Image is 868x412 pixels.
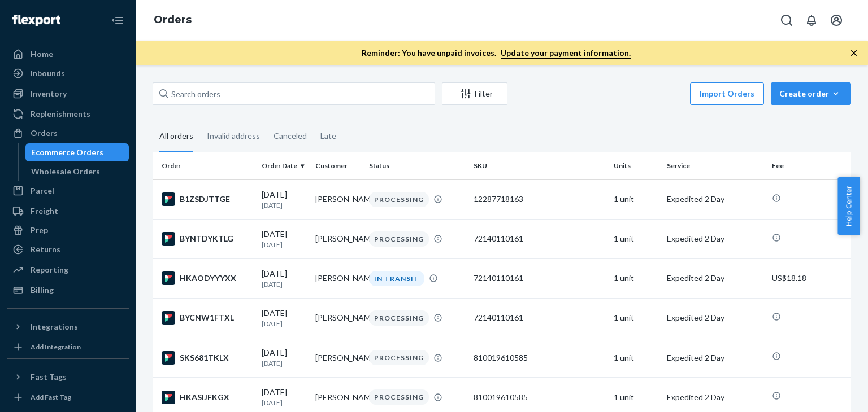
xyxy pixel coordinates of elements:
[262,398,306,407] p: [DATE]
[311,219,364,258] td: [PERSON_NAME]
[369,231,429,247] div: PROCESSING
[837,177,860,235] button: Help Center
[364,152,469,179] th: Status
[262,268,306,289] div: [DATE]
[274,121,307,151] div: Canceled
[369,389,429,405] div: PROCESSING
[31,244,60,255] div: Returns
[31,185,54,196] div: Parcel
[262,279,306,289] p: [DATE]
[667,233,762,244] p: Expedited 2 Day
[31,88,67,99] div: Inventory
[145,4,201,37] ol: breadcrumbs
[667,392,762,403] p: Expedited 2 Day
[825,9,848,32] button: Open account menu
[31,225,48,236] div: Prep
[771,82,851,105] button: Create order
[609,338,663,378] td: 1 unit
[609,298,663,338] td: 1 unit
[667,352,762,363] p: Expedited 2 Day
[609,219,663,258] td: 1 unit
[7,105,129,123] a: Replenishments
[311,298,364,338] td: [PERSON_NAME]
[31,147,103,158] div: Ecommerce Orders
[7,124,129,142] a: Orders
[690,82,764,105] button: Import Orders
[474,312,604,323] div: 72140110161
[207,121,260,151] div: Invalid address
[320,121,336,151] div: Late
[31,128,58,139] div: Orders
[474,273,604,284] div: 72140110161
[154,14,192,26] a: Orders
[362,47,631,59] p: Reminder: You have unpaid invoices.
[7,318,129,336] button: Integrations
[775,9,798,32] button: Open Search Box
[667,194,762,205] p: Expedited 2 Day
[369,310,429,326] div: PROCESSING
[31,321,78,332] div: Integrations
[31,108,90,120] div: Replenishments
[262,387,306,407] div: [DATE]
[369,350,429,365] div: PROCESSING
[31,342,81,352] div: Add Integration
[153,82,435,105] input: Search orders
[469,152,609,179] th: SKU
[311,179,364,219] td: [PERSON_NAME]
[162,351,253,365] div: SKS681TKLX
[609,179,663,219] td: 1 unit
[7,85,129,103] a: Inventory
[662,152,767,179] th: Service
[262,358,306,368] p: [DATE]
[7,391,129,404] a: Add Fast Tag
[474,194,604,205] div: 12287718163
[31,264,68,275] div: Reporting
[7,202,129,220] a: Freight
[311,258,364,298] td: [PERSON_NAME]
[474,392,604,403] div: 810019610585
[779,88,843,99] div: Create order
[7,368,129,386] button: Fast Tags
[609,152,663,179] th: Units
[31,284,54,296] div: Billing
[257,152,311,179] th: Order Date
[474,233,604,244] div: 72140110161
[442,88,507,99] div: Filter
[800,9,823,32] button: Open notifications
[12,15,60,26] img: Flexport logo
[31,205,58,217] div: Freight
[7,340,129,354] a: Add Integration
[25,163,129,181] a: Wholesale Orders
[7,240,129,258] a: Returns
[767,258,851,298] td: US$18.18
[7,261,129,279] a: Reporting
[7,64,129,82] a: Inbounds
[31,392,71,402] div: Add Fast Tag
[153,152,257,179] th: Order
[162,391,253,404] div: HKASIJFKGX
[262,189,306,210] div: [DATE]
[162,311,253,325] div: BYCNW1FTXL
[667,312,762,323] p: Expedited 2 Day
[262,240,306,249] p: [DATE]
[262,347,306,368] div: [DATE]
[162,232,253,246] div: BYNTDYKTLG
[501,48,631,59] a: Update your payment information.
[369,192,429,207] div: PROCESSING
[667,273,762,284] p: Expedited 2 Day
[159,121,193,152] div: All orders
[262,319,306,328] p: [DATE]
[31,371,67,383] div: Fast Tags
[442,82,507,105] button: Filter
[767,152,851,179] th: Fee
[315,161,360,170] div: Customer
[262,308,306,328] div: [DATE]
[25,143,129,161] a: Ecommerce Orders
[7,182,129,200] a: Parcel
[609,258,663,298] td: 1 unit
[162,271,253,285] div: HKAODYYYXX
[7,281,129,299] a: Billing
[31,166,100,177] div: Wholesale Orders
[31,68,65,79] div: Inbounds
